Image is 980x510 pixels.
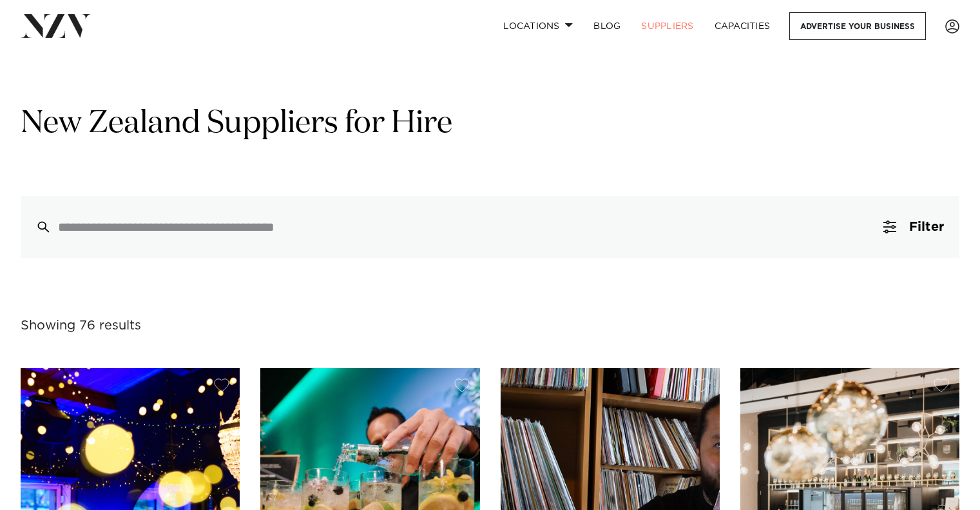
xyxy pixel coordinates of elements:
h1: New Zealand Suppliers for Hire [21,104,959,144]
span: Filter [909,221,944,233]
a: Capacities [704,12,781,40]
div: Showing 76 results [21,316,141,336]
a: SUPPLIERS [631,12,704,40]
img: nzv-logo.png [21,14,91,37]
a: Locations [493,12,583,40]
button: Filter [868,196,959,258]
a: BLOG [583,12,631,40]
a: Advertise your business [789,12,926,40]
